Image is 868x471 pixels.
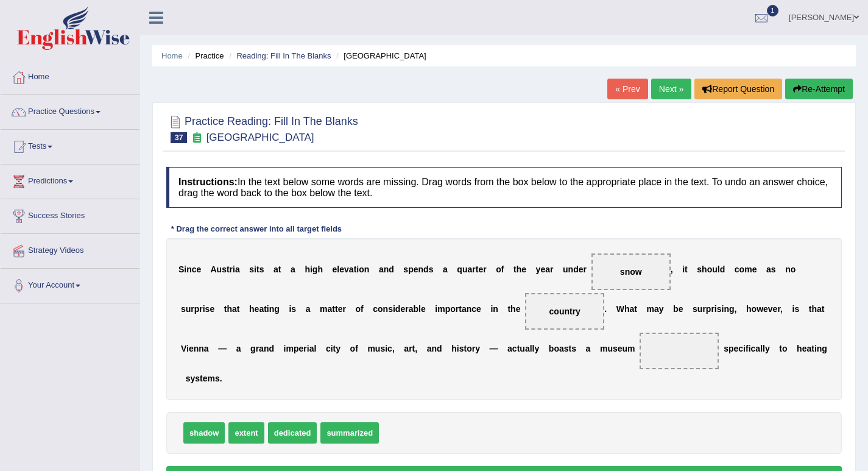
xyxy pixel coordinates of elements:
b: l [530,344,532,353]
b: y [534,344,539,353]
b: e [540,264,545,274]
li: [GEOGRAPHIC_DATA] [333,50,426,62]
b: p [445,304,451,314]
b: r [702,304,705,314]
b: t [264,304,267,314]
b: m [646,304,654,314]
a: Home [1,60,139,91]
a: Home [161,51,183,60]
b: c [512,344,517,353]
b: p [294,344,299,353]
b: u [375,344,381,353]
b: m [600,344,607,353]
b: e [579,264,584,274]
b: l [532,344,535,353]
b: a [235,264,240,274]
b: s [291,304,296,314]
b: f [361,304,364,314]
b: a [232,304,237,314]
b: g [250,344,256,353]
b: e [733,344,738,353]
b: h [797,344,802,353]
b: a [525,344,530,353]
b: o [554,344,559,353]
b: r [584,264,587,274]
b: s [613,344,618,353]
b: o [707,264,713,274]
b: o [782,344,788,353]
b: o [467,344,472,353]
b: t [507,304,510,314]
b: r [342,304,345,314]
b: u [186,304,191,314]
b: n [194,344,199,353]
b: p [706,304,711,314]
b: p [729,344,734,353]
b: m [744,264,752,274]
b: e [516,304,521,314]
b: n [364,264,370,274]
b: , [735,304,737,314]
b: i [186,344,189,353]
b: e [478,264,483,274]
b: s [717,304,722,314]
b: t [809,304,812,314]
span: snow [620,267,642,277]
b: o [378,304,383,314]
h2: Practice Reading: Fill In The Blanks [166,113,358,143]
span: Drop target [591,253,671,290]
b: h [451,344,457,353]
b: d [720,264,725,274]
b: — [218,344,227,353]
b: V [181,344,186,353]
b: i [435,304,437,314]
b: n [568,264,574,274]
b: m [367,344,375,353]
b: t [822,304,825,314]
b: a [806,344,811,353]
b: a [306,304,311,314]
span: country [549,306,580,316]
b: s [693,304,697,314]
b: n [418,264,424,274]
b: n [817,344,822,353]
b: n [432,344,437,353]
b: h [811,304,817,314]
b: e [521,264,526,274]
b: m [208,374,215,383]
b: n [269,304,275,314]
b: d [389,264,394,274]
b: n [785,264,791,274]
b: p [408,264,414,274]
b: a [629,304,634,314]
b: a [409,304,414,314]
b: l [337,264,339,274]
b: o [355,304,361,314]
b: s [215,374,220,383]
b: h [624,304,630,314]
b: t [227,264,230,274]
b: t [278,264,281,274]
b: y [659,304,664,314]
b: a [443,264,448,274]
b: a [404,344,409,353]
b: m [286,344,293,353]
b: t [459,304,462,314]
small: [GEOGRAPHIC_DATA] [206,132,314,143]
b: c [735,264,739,274]
b: i [749,344,751,353]
b: c [387,344,392,353]
b: l [763,344,765,353]
b: i [385,344,387,353]
b: a [559,344,564,353]
a: Reading: Fill In The Blanks [236,51,331,60]
b: i [457,344,459,353]
b: h [702,264,707,274]
b: a [379,264,384,274]
b: i [289,304,291,314]
span: Drop target [640,333,719,369]
b: s [403,264,408,274]
b: s [249,264,254,274]
b: r [409,344,412,353]
b: r [405,304,408,314]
